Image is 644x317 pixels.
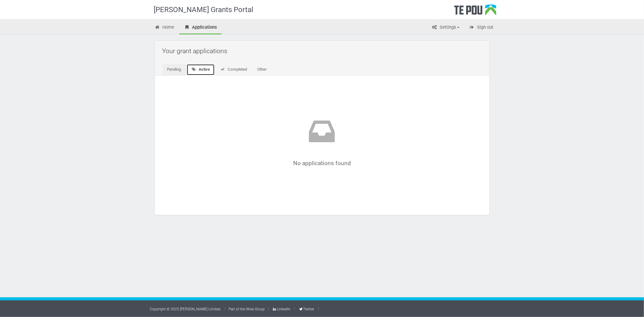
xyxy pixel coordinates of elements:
a: Sign out [465,21,498,34]
a: Completed [215,64,252,75]
a: Applications [179,21,222,34]
a: Copyright © 2025 [PERSON_NAME] Limited [150,307,221,311]
a: Twitter [299,307,314,311]
div: Te Pou Logo [454,4,496,19]
h2: Your grant applications [162,44,485,58]
div: No applications found [173,116,471,166]
a: Home [150,21,179,34]
a: LinkedIn [272,307,290,311]
a: Active [187,64,215,75]
a: Other [252,64,271,75]
a: Pending [162,64,186,75]
a: Settings [427,21,464,34]
a: Part of the Wise Group [229,307,265,311]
